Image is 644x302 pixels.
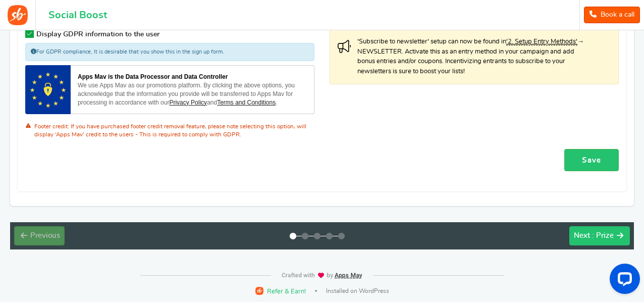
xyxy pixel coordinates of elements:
[78,81,307,107] div: We use Apps Mav as our promotions platform. By clicking the above options, you acknowledge that t...
[34,124,306,137] small: Footer credit: If you have purchased footer credit removal feature, please note selecting this op...
[574,232,590,239] span: Next
[506,38,577,45] a: '2. Setup Entry Methods'
[31,49,224,55] small: For GDPR compliance, It is desirable that you show this in the sign up form.
[78,73,228,80] strong: Apps Mav is the Data Processor and Data Controller
[217,99,276,106] a: Terms and Conditions
[592,232,614,239] span: : Prize
[48,10,107,21] h1: Social Boost
[169,99,207,106] a: Privacy Policy
[281,272,363,279] img: img-footer.webp
[357,37,589,76] span: 'Subscribe to newsletter' setup can now be found in → NEWSLETTER. Activate this as an entry metho...
[36,31,159,38] span: Display GDPR information to the user
[326,287,389,295] span: Installed on WordPress
[602,260,644,302] iframe: LiveChat chat widget
[8,5,28,25] img: Social Boost
[584,7,640,23] a: Book a call
[569,226,630,245] button: Next : Prize
[315,290,317,292] span: |
[564,149,619,172] a: Save
[255,286,306,296] a: Refer & Earn!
